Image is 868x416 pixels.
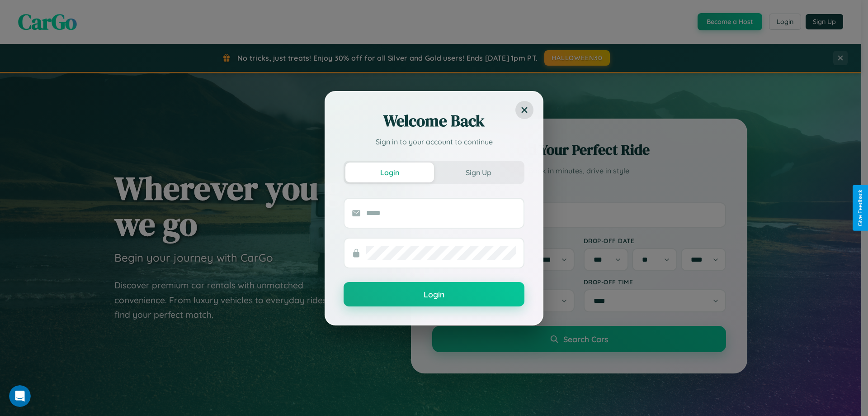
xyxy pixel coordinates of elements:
[345,163,434,182] button: Login
[344,282,524,306] button: Login
[857,190,863,226] div: Give Feedback
[344,110,524,132] h2: Welcome Back
[9,385,31,407] iframe: Intercom live chat
[434,163,523,182] button: Sign Up
[344,136,524,147] p: Sign in to your account to continue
